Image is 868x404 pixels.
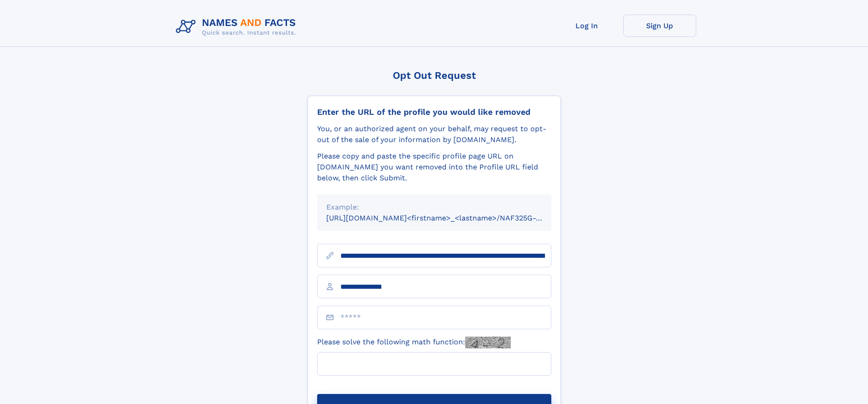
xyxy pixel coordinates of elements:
div: Please copy and paste the specific profile page URL on [DOMAIN_NAME] you want removed into the Pr... [317,151,551,184]
a: Sign Up [623,15,696,37]
small: [URL][DOMAIN_NAME]<firstname>_<lastname>/NAF325G-xxxxxxxx [326,214,569,222]
div: Enter the URL of the profile you would like removed [317,107,551,117]
div: You, or an authorized agent on your behalf, may request to opt-out of the sale of your informatio... [317,123,551,145]
a: Log In [550,15,623,37]
label: Please solve the following math function: [317,337,511,348]
div: Example: [326,202,542,213]
img: Logo Names and Facts [172,15,303,39]
div: Opt Out Request [308,70,561,81]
